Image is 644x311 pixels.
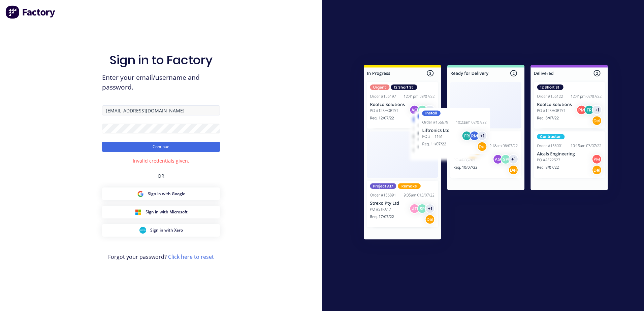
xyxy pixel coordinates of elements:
[349,51,623,255] img: Sign in
[102,142,220,152] button: Continue
[102,206,220,218] button: Microsoft Sign inSign in with Microsoft
[139,227,146,234] img: Xero Sign in
[158,164,164,187] div: OR
[5,5,56,19] img: Factory
[137,191,144,197] img: Google Sign in
[168,253,214,261] a: Click here to reset
[109,53,213,67] h1: Sign in to Factory
[146,209,188,215] span: Sign in with Microsoft
[102,73,220,92] span: Enter your email/username and password.
[102,187,220,200] button: Google Sign inSign in with Google
[148,191,185,197] span: Sign in with Google
[150,227,183,233] span: Sign in with Xero
[108,253,214,261] span: Forgot your password?
[102,105,220,115] input: Email/Username
[102,224,220,237] button: Xero Sign inSign in with Xero
[133,157,189,164] div: Invalid credentials given.
[135,209,141,215] img: Microsoft Sign in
